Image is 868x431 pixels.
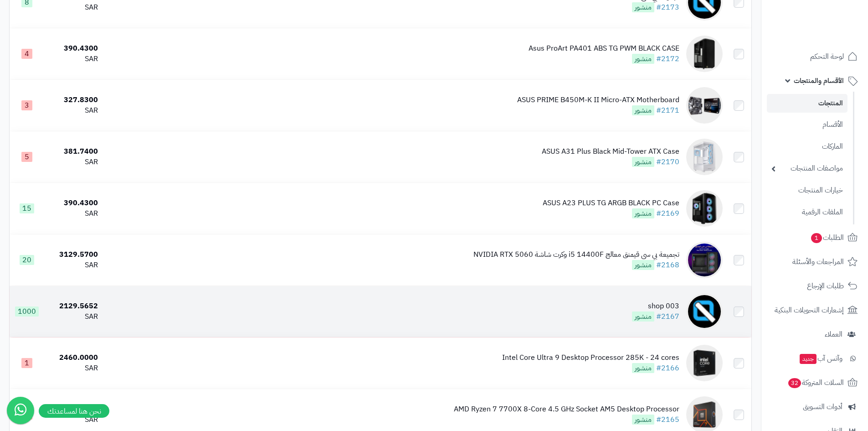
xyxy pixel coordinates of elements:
div: 390.4300 [48,198,98,208]
img: ASUS PRIME B450M-K II Micro-ATX Motherboard [686,87,723,124]
span: المراجعات والأسئلة [792,255,844,268]
span: الأقسام والمنتجات [794,74,844,87]
span: الطلبات [810,231,844,244]
div: 390.4300 [48,43,98,54]
span: جديد [800,354,817,364]
span: 32 [788,378,801,389]
a: #2170 [656,156,679,167]
div: 2129.5652 [48,301,98,312]
a: #2172 [656,53,679,64]
div: SAR [48,208,98,219]
img: تجميعة بي سي قيمنق معالج i5 14400F وكرت شاشة NVIDIA RTX 5060 [686,242,723,278]
div: SAR [48,105,98,116]
span: منشور [632,208,654,218]
a: السلات المتروكة32 [767,372,863,394]
span: 3 [21,100,32,110]
span: منشور [632,157,654,167]
div: SAR [48,54,98,64]
a: #2167 [656,311,679,322]
span: منشور [632,2,654,12]
a: الطلبات1 [767,227,863,249]
span: السلات المتروكة [787,376,844,389]
a: #2165 [656,414,679,425]
div: 327.8300 [48,95,98,105]
span: منشور [632,105,654,115]
a: الأقسام [767,115,847,135]
a: وآتس آبجديد [767,348,863,369]
a: طلبات الإرجاع [767,275,863,297]
span: طلبات الإرجاع [807,280,844,292]
a: #2171 [656,105,679,116]
img: ASUS A23 PLUS TG ARGB BLACK PC Case [686,190,723,227]
a: #2169 [656,208,679,219]
div: SAR [48,157,98,167]
div: SAR [48,415,98,425]
div: 3129.5700 [48,249,98,260]
span: لوحة التحكم [810,50,844,63]
div: SAR [48,312,98,322]
a: أدوات التسويق [767,396,863,418]
a: خيارات المنتجات [767,181,847,200]
span: أدوات التسويق [803,400,842,413]
span: 4 [21,49,32,59]
img: logo-2.png [806,7,859,26]
div: ASUS A23 PLUS TG ARGB BLACK PC Case [543,198,679,208]
a: لوحة التحكم [767,46,863,68]
span: منشور [632,54,654,64]
div: SAR [48,260,98,270]
span: إشعارات التحويلات البنكية [775,304,844,317]
a: الملفات الرقمية [767,203,847,222]
div: SAR [48,363,98,374]
div: ASUS A31 Plus Black Mid-Tower ATX Case [542,146,679,157]
div: 2460.0000 [48,353,98,363]
a: إشعارات التحويلات البنكية [767,299,863,321]
a: #2168 [656,260,679,270]
img: shop 003 [686,293,723,330]
img: Intel Core Ultra 9 Desktop Processor 285K - 24 cores [686,345,723,381]
span: منشور [632,415,654,425]
div: تجميعة بي سي قيمنق معالج i5 14400F وكرت شاشة NVIDIA RTX 5060 [473,249,679,260]
span: 20 [20,255,34,265]
a: #2166 [656,363,679,374]
div: 381.7400 [48,146,98,157]
a: المراجعات والأسئلة [767,251,863,273]
a: مواصفات المنتجات [767,159,847,178]
span: 1000 [15,306,39,317]
a: الماركات [767,137,847,156]
span: منشور [632,260,654,270]
span: 1 [811,233,822,244]
span: وآتس آب [799,352,842,365]
div: Intel Core Ultra 9 Desktop Processor 285K - 24 cores [502,353,679,363]
img: Asus ProArt PA401 ABS TG PWM BLACK CASE [686,36,723,72]
span: العملاء [825,328,842,341]
div: SAR [48,2,98,13]
a: العملاء [767,323,863,345]
span: 15 [20,203,34,213]
span: منشور [632,363,654,373]
span: منشور [632,312,654,322]
span: 1 [21,358,32,368]
a: المنتجات [767,94,847,113]
div: AMD Ryzen 7 7700X 8-Core 4.5 GHz Socket AM5 Desktop Processor [454,404,679,415]
a: #2173 [656,2,679,13]
div: shop 003 [632,301,679,312]
div: ASUS PRIME B450M-K II Micro-ATX Motherboard [517,95,679,105]
img: ASUS A31 Plus Black Mid-Tower ATX Case [686,139,723,175]
span: 5 [21,152,32,162]
div: Asus ProArt PA401 ABS TG PWM BLACK CASE [529,43,679,54]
